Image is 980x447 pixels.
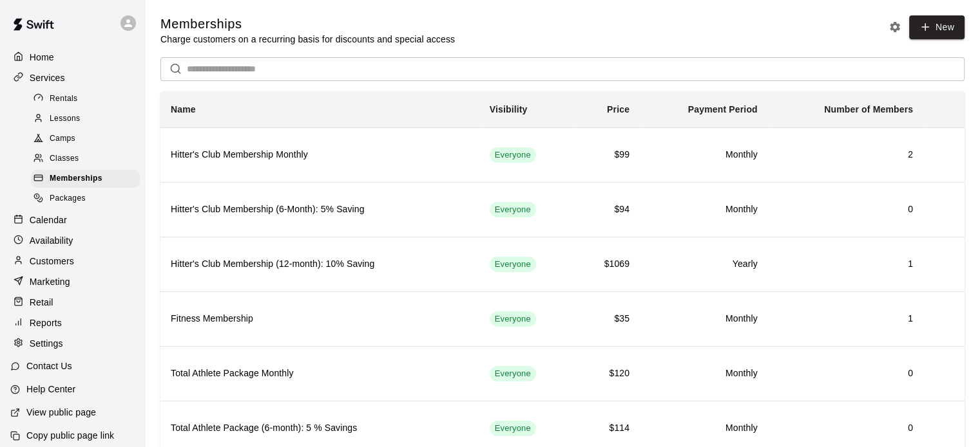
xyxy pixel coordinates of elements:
p: View public page [26,406,96,419]
a: Memberships [31,169,145,189]
p: Charge customers on a recurring basis for discounts and special access [160,33,455,46]
p: Retail [30,296,53,309]
div: Camps [31,130,140,148]
h6: Total Athlete Package Monthly [171,367,469,381]
h6: 0 [778,203,913,217]
h6: $120 [585,367,629,381]
p: Contact Us [26,360,72,372]
b: Price [607,104,629,114]
p: Reports [30,316,62,329]
h6: Hitter's Club Membership Monthly [171,148,469,162]
a: Reports [10,313,135,333]
p: Customers [30,255,74,268]
h5: Memberships [160,15,455,33]
div: Packages [31,190,140,208]
b: Visibility [490,104,528,114]
p: Calendar [30,214,67,226]
span: Everyone [490,149,536,161]
span: Everyone [490,423,536,435]
span: Camps [50,132,75,145]
span: Memberships [50,172,102,185]
a: Settings [10,334,135,353]
div: This membership is visible to all customers [490,147,536,163]
p: Help Center [26,383,75,396]
div: Lessons [31,110,140,128]
a: Availability [10,231,135,250]
p: Marketing [30,275,70,288]
h6: Monthly [650,203,758,217]
span: Everyone [490,313,536,325]
h6: 2 [778,148,913,162]
div: This membership is visible to all customers [490,257,536,272]
div: This membership is visible to all customers [490,421,536,436]
h6: $114 [585,421,629,435]
a: New [909,15,965,39]
div: This membership is visible to all customers [490,311,536,327]
a: Home [10,48,135,67]
h6: $99 [585,148,629,162]
a: Packages [31,189,145,209]
a: Marketing [10,272,135,291]
h6: Total Athlete Package (6-month): 5 % Savings [171,421,469,435]
div: Rentals [31,90,140,108]
p: Services [30,71,65,84]
b: Payment Period [688,104,758,114]
span: Rentals [50,93,78,105]
a: Retail [10,293,135,312]
h6: $94 [585,203,629,217]
h6: Fitness Membership [171,312,469,326]
p: Settings [30,337,63,350]
div: Memberships [31,170,140,188]
h6: $1069 [585,257,629,271]
h6: 1 [778,257,913,271]
a: Classes [31,149,145,169]
h6: 1 [778,312,913,326]
h6: Monthly [650,421,758,435]
p: Availability [30,234,73,247]
a: Rentals [31,89,145,109]
p: Copy public page link [26,429,114,442]
h6: 0 [778,421,913,435]
span: Everyone [490,368,536,380]
a: Lessons [31,109,145,129]
a: Camps [31,129,145,149]
h6: $35 [585,312,629,326]
span: Everyone [490,259,536,271]
p: Home [30,51,54,64]
a: Calendar [10,210,135,230]
h6: Hitter's Club Membership (12-month): 10% Saving [171,257,469,271]
h6: Monthly [650,367,758,381]
a: Services [10,68,135,87]
b: Number of Members [824,104,913,114]
a: Customers [10,251,135,271]
h6: Monthly [650,312,758,326]
span: Packages [50,192,86,205]
h6: Monthly [650,148,758,162]
h6: 0 [778,367,913,381]
div: This membership is visible to all customers [490,366,536,381]
div: This membership is visible to all customers [490,202,536,217]
button: Memberships settings [885,17,905,37]
span: Everyone [490,204,536,216]
span: Lessons [50,113,81,125]
b: Name [171,104,196,114]
h6: Hitter's Club Membership (6-Month): 5% Saving [171,203,469,217]
div: Classes [31,150,140,168]
h6: Yearly [650,257,758,271]
span: Classes [50,152,79,165]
